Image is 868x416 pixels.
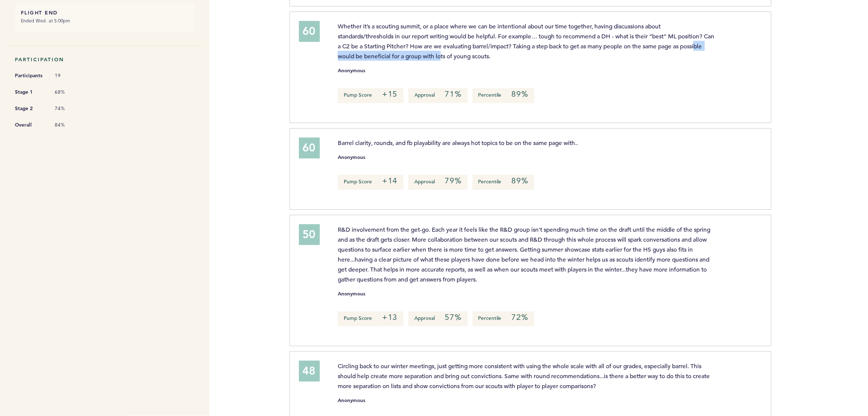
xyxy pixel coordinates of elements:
[55,72,85,79] span: 19
[338,225,712,283] span: R&D involvement from the get-go. Each year it feels like the R&D group isn't spending much time o...
[338,311,403,326] p: Pump Score
[408,311,467,326] p: Approval
[299,138,320,158] div: 60
[338,155,365,160] small: Anonymous
[445,89,461,99] em: 71%
[512,312,528,322] em: 72%
[55,105,85,112] span: 74%
[473,311,534,326] p: Percentile
[15,56,194,63] h5: Participation
[512,176,528,186] em: 89%
[299,361,320,382] div: 48
[299,224,320,245] div: 50
[338,88,403,103] p: Pump Score
[338,175,403,190] p: Pump Score
[338,68,365,73] small: Anonymous
[382,176,397,186] em: +14
[473,175,534,190] p: Percentile
[55,89,85,96] span: 68%
[21,9,189,16] h6: FLIGHT END
[55,122,85,129] span: 84%
[512,89,528,99] em: 89%
[15,120,45,130] span: Overall
[299,21,320,42] div: 60
[445,176,461,186] em: 79%
[338,22,716,60] span: Whether it’s a scouting summit, or a place where we can be intentional about our time together, h...
[382,312,397,322] em: +13
[21,16,189,26] small: Ended Wed. at 5:00pm
[338,139,578,146] span: Barrel clarity, rounds, and fb playability are always hot topics to be on the same page with..
[408,175,467,190] p: Approval
[15,104,45,114] span: Stage 2
[338,291,365,296] small: Anonymous
[15,71,45,81] span: Participants
[338,398,365,403] small: Anonymous
[408,88,467,103] p: Approval
[338,362,711,390] span: Circling back to our winter meetings, just getting more consistent with using the whole scale wit...
[473,88,534,103] p: Percentile
[382,89,397,99] em: +15
[15,87,45,97] span: Stage 1
[445,312,461,322] em: 57%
